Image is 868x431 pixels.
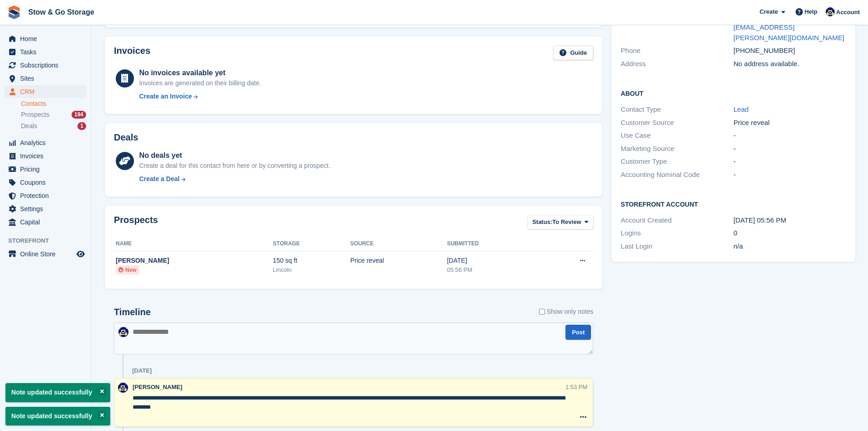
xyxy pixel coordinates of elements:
img: Rob Good-Stephenson [118,327,128,337]
div: No invoices available yet [139,68,261,78]
a: menu [5,32,86,45]
div: Marketing Source [621,144,733,154]
a: menu [5,189,86,202]
span: CRM [20,85,75,98]
span: Status: [532,218,552,227]
span: Analytics [20,136,75,149]
div: Create a Deal [139,174,180,184]
div: [PERSON_NAME] [116,256,273,265]
span: Coupons [20,176,75,189]
span: Protection [20,189,75,202]
div: [PHONE_NUMBER] [734,46,846,56]
h2: Deals [114,132,138,143]
div: [DATE] [447,256,539,265]
div: - [734,130,846,141]
th: Source [350,237,447,251]
a: menu [5,203,86,215]
span: Subscriptions [20,59,75,72]
div: Create a deal for this contact from here or by converting a prospect. [139,161,330,171]
a: menu [5,85,86,98]
span: Help [805,7,817,16]
span: To Review [552,218,581,227]
a: Deals 1 [21,121,86,131]
span: Capital [20,216,75,228]
a: menu [5,59,86,72]
a: Contacts [21,99,86,108]
div: 150 sq ft [273,256,350,265]
a: Create a Deal [139,174,330,184]
span: Storefront [8,236,91,245]
div: n/a [734,241,846,252]
div: Invoices are generated on their billing date. [139,78,261,88]
a: Guide [553,46,593,61]
div: Create an Invoice [139,92,192,101]
a: menu [5,72,86,85]
div: Price reveal [734,118,846,128]
div: Contact Type [621,104,733,115]
img: stora-icon-8386f47178a22dfd0bd8f6a31ec36ba5ce8667c1dd55bd0f319d3a0aa187defe.svg [7,5,21,19]
p: Note updated successfully [5,407,110,426]
div: Lincoln [273,265,350,275]
a: menu [5,163,86,176]
button: Post [565,325,591,340]
div: 1 [77,122,86,130]
p: Note updated successfully [5,383,110,402]
div: - [734,170,846,180]
a: Create an Invoice [139,92,261,101]
div: Accounting Nominal Code [621,170,733,180]
div: Price reveal [350,256,447,265]
h2: Timeline [114,307,151,317]
img: Rob Good-Stephenson [118,383,128,393]
li: New [116,265,139,275]
a: menu [5,216,86,228]
div: Last Login [621,241,733,252]
a: menu [5,176,86,189]
div: Address [621,59,733,69]
a: [PERSON_NAME][EMAIL_ADDRESS][PERSON_NAME][DOMAIN_NAME] [734,13,844,42]
div: 1:53 PM [565,383,587,391]
th: Submitted [447,237,539,251]
a: menu [5,136,86,149]
span: Pricing [20,163,75,176]
h2: Prospects [114,215,158,232]
div: - [734,156,846,167]
div: [DATE] [132,367,152,374]
h2: Storefront Account [621,199,846,208]
th: Name [114,237,273,251]
span: Home [20,32,75,45]
th: Storage [273,237,350,251]
div: 0 [734,228,846,239]
a: Prospects 194 [21,110,86,119]
img: Rob Good-Stephenson [826,7,835,16]
div: - [734,144,846,154]
a: Preview store [75,249,86,260]
div: 05:56 PM [447,265,539,275]
div: Account Created [621,215,733,226]
a: menu [5,46,86,58]
span: Sites [20,72,75,85]
span: Invoices [20,150,75,162]
input: Show only notes [539,307,545,317]
span: Create [760,7,778,16]
div: [DATE] 05:56 PM [734,215,846,226]
div: Logins [621,228,733,239]
div: No address available. [734,59,846,69]
div: Phone [621,46,733,56]
div: No deals yet [139,150,330,161]
h2: About [621,88,846,98]
button: Status: To Review [527,215,593,230]
a: Lead [734,105,749,113]
span: Online Store [20,248,75,260]
span: Account [836,8,860,17]
a: menu [5,248,86,260]
div: Email [621,12,733,43]
div: Customer Type [621,156,733,167]
a: menu [5,150,86,162]
div: Use Case [621,130,733,141]
span: Tasks [20,46,75,58]
span: Prospects [21,110,49,119]
span: [PERSON_NAME] [133,384,182,390]
span: Settings [20,203,75,215]
a: Stow & Go Storage [25,5,98,20]
div: Customer Source [621,118,733,128]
